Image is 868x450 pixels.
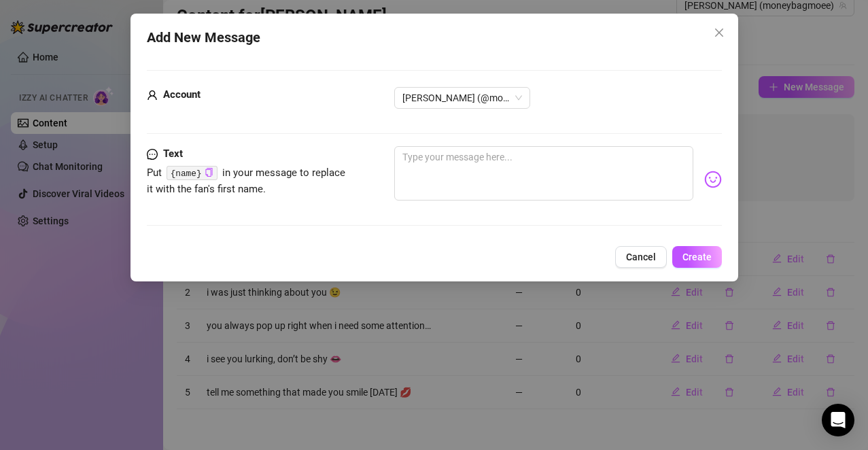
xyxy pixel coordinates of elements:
span: Monique (@moneybagmoee) [402,88,522,108]
div: Open Intercom Messenger [822,404,854,436]
button: Close [708,22,729,44]
strong: Account [163,88,201,101]
span: close [713,27,724,38]
strong: Text [163,148,183,160]
span: copy [204,168,213,177]
span: message [147,146,158,162]
span: Create [682,252,711,262]
button: Click to Copy [204,168,213,178]
img: svg%3e [704,171,721,188]
span: Put in your message to replace it with the fan's first name. [147,167,345,195]
span: Add New Message [147,27,260,48]
button: Create [672,246,721,268]
button: Cancel [614,246,666,268]
span: Close [708,27,729,38]
code: {name} [166,166,217,180]
span: Cancel [625,252,655,262]
span: user [147,87,158,103]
